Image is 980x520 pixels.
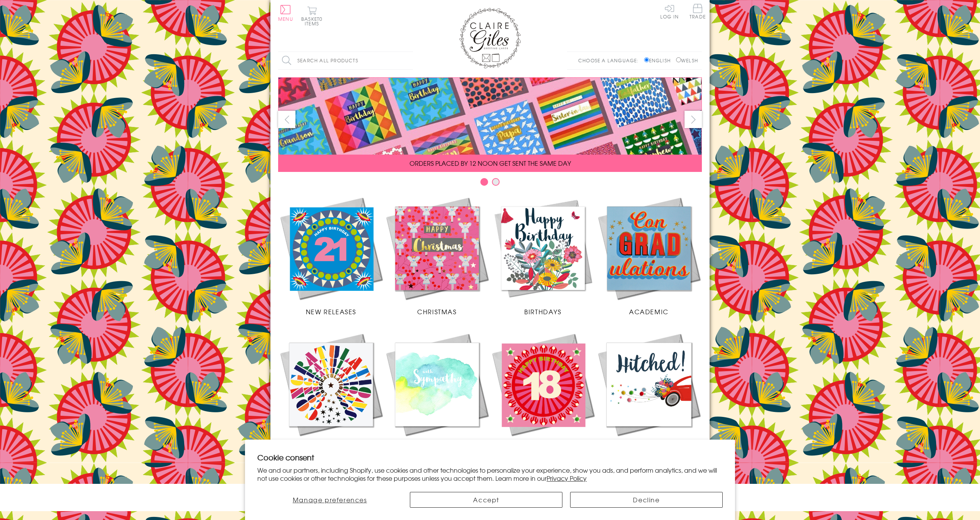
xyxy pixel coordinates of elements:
[644,57,649,62] input: English
[417,307,456,316] span: Christmas
[278,111,295,128] button: prev
[596,195,702,316] a: Academic
[690,4,706,19] span: Trade
[524,307,561,316] span: Birthdays
[278,332,384,452] a: Congratulations
[278,15,293,22] span: Menu
[676,57,681,62] input: Welsh
[278,52,413,69] input: Search all products
[409,158,571,168] span: ORDERS PLACED BY 12 NOON GET SENT THE SAME DAY
[644,57,675,64] label: English
[278,5,293,21] button: Menu
[578,57,643,64] p: Choose a language:
[459,8,521,68] img: Claire Giles Greetings Cards
[405,52,413,69] input: Search
[293,495,367,504] span: Manage preferences
[676,57,698,64] label: Welsh
[660,4,679,19] a: Log In
[690,4,706,20] a: Trade
[257,492,402,508] button: Manage preferences
[492,178,500,186] button: Carousel Page 2
[306,307,356,316] span: New Releases
[547,473,587,483] a: Privacy Policy
[278,178,702,190] div: Carousel Pagination
[685,111,702,128] button: next
[570,492,723,508] button: Decline
[490,332,596,452] a: Age Cards
[278,195,384,316] a: New Releases
[410,492,562,508] button: Accept
[257,466,723,482] p: We and our partners, including Shopify, use cookies and other technologies to personalize your ex...
[490,195,596,316] a: Birthdays
[596,332,702,452] a: Wedding Occasions
[480,178,488,186] button: Carousel Page 1 (Current Slide)
[305,15,322,27] span: 0 items
[301,6,322,26] button: Basket0 items
[629,307,669,316] span: Academic
[384,332,490,452] a: Sympathy
[384,195,490,316] a: Christmas
[257,452,723,463] h2: Cookie consent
